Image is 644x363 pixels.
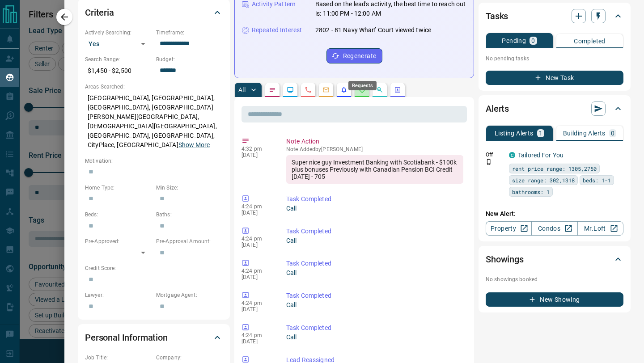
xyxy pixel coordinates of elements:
[241,274,273,280] p: [DATE]
[486,101,509,116] h2: Alerts
[574,38,606,44] p: Completed
[85,211,152,219] p: Beds:
[85,55,152,63] p: Search Range:
[241,268,273,274] p: 4:24 pm
[486,98,623,119] div: Alerts
[512,187,550,196] span: bathrooms: 1
[156,29,223,37] p: Timeframe:
[241,236,273,242] p: 4:24 pm
[539,130,542,136] p: 1
[286,146,463,152] p: Note Added by [PERSON_NAME]
[241,338,273,345] p: [DATE]
[502,38,526,44] p: Pending
[156,237,223,245] p: Pre-Approval Amount:
[322,86,330,93] svg: Emails
[531,38,535,44] p: 0
[156,291,223,299] p: Mortgage Agent:
[286,333,463,342] p: Call
[85,157,223,165] p: Motivation:
[577,221,623,236] a: Mr.Loft
[156,354,223,362] p: Company:
[156,184,223,192] p: Min Size:
[611,130,614,136] p: 0
[238,87,246,93] p: All
[178,140,210,150] button: Show More
[286,137,463,146] p: Note Action
[509,152,515,158] div: condos.ca
[241,242,273,248] p: [DATE]
[486,275,623,283] p: No showings booked
[486,71,623,85] button: New Task
[286,300,463,310] p: Call
[531,221,577,236] a: Condos
[486,52,623,65] p: No pending tasks
[315,25,431,35] p: 2802 - 81 Navy Wharf Court viewed twice
[486,221,532,236] a: Property
[85,291,152,299] p: Lawyer:
[286,227,463,236] p: Task Completed
[85,354,152,362] p: Job Title:
[486,159,492,165] svg: Push Notification Only
[495,130,534,136] p: Listing Alerts
[486,209,623,219] p: New Alert:
[85,29,152,37] p: Actively Searching:
[252,25,302,35] p: Repeated Interest
[286,194,463,204] p: Task Completed
[286,236,463,245] p: Call
[486,252,524,266] h2: Showings
[156,55,223,63] p: Budget:
[583,176,611,185] span: beds: 1-1
[518,152,563,159] a: Tailored For You
[394,86,401,93] svg: Agent Actions
[326,48,382,63] button: Regenerate
[512,164,597,173] span: rent price range: 1305,2750
[512,176,575,185] span: size range: 302,1318
[287,86,294,93] svg: Lead Browsing Activity
[348,81,377,90] div: Requests
[269,86,276,93] svg: Notes
[286,323,463,333] p: Task Completed
[85,330,168,345] h2: Personal Information
[85,37,152,51] div: Yes
[563,130,606,136] p: Building Alerts
[241,203,273,210] p: 4:24 pm
[85,2,223,23] div: Criteria
[486,249,623,270] div: Showings
[486,5,623,27] div: Tasks
[85,184,152,192] p: Home Type:
[85,237,152,245] p: Pre-Approved:
[376,86,383,93] svg: Opportunities
[486,9,508,23] h2: Tasks
[286,291,463,300] p: Task Completed
[241,332,273,338] p: 4:24 pm
[486,151,504,159] p: Off
[340,86,347,93] svg: Listing Alerts
[286,268,463,278] p: Call
[486,292,623,307] button: New Showing
[241,152,273,158] p: [DATE]
[85,264,223,272] p: Credit Score:
[286,155,463,184] div: Super nice guy Investment Banking with Scotiabank - $100k plus bonuses Previously with Canadian P...
[85,5,114,20] h2: Criteria
[305,86,312,93] svg: Calls
[286,204,463,213] p: Call
[85,327,223,348] div: Personal Information
[85,83,223,91] p: Areas Searched:
[241,146,273,152] p: 4:32 pm
[241,306,273,312] p: [DATE]
[85,91,223,152] p: [GEOGRAPHIC_DATA], [GEOGRAPHIC_DATA], [GEOGRAPHIC_DATA], [GEOGRAPHIC_DATA][PERSON_NAME][GEOGRAPHI...
[241,210,273,216] p: [DATE]
[156,211,223,219] p: Baths:
[85,63,152,78] p: $1,450 - $2,500
[286,259,463,268] p: Task Completed
[241,300,273,306] p: 4:24 pm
